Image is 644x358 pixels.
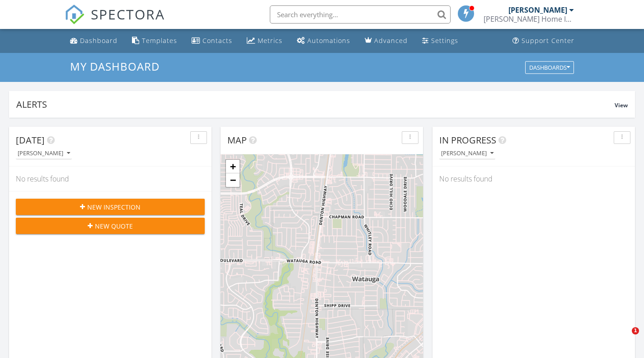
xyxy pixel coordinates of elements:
[16,134,45,146] span: [DATE]
[615,101,628,109] span: View
[226,160,240,173] a: Zoom in
[91,5,165,24] span: SPECTORA
[16,148,72,160] button: [PERSON_NAME]
[65,12,165,31] a: SPECTORA
[16,218,205,234] button: New Quote
[307,36,350,45] div: Automations
[258,36,282,45] div: Metrics
[270,5,451,24] input: Search everything...
[9,167,212,191] div: No results found
[227,134,247,146] span: Map
[142,36,177,45] div: Templates
[16,98,615,110] div: Alerts
[188,33,236,49] a: Contacts
[293,33,354,49] a: Automations (Basic)
[243,33,286,49] a: Metrics
[441,150,494,157] div: [PERSON_NAME]
[509,33,578,49] a: Support Center
[80,36,118,45] div: Dashboard
[613,327,635,349] iframe: Intercom live chat
[484,14,574,24] div: Fulfer Home Inspections
[18,150,70,157] div: [PERSON_NAME]
[418,33,462,49] a: Settings
[432,167,635,191] div: No results found
[522,36,574,45] div: Support Center
[374,36,408,45] div: Advanced
[439,134,496,146] span: In Progress
[128,33,181,49] a: Templates
[226,173,240,187] a: Zoom out
[361,33,411,49] a: Advanced
[431,36,458,45] div: Settings
[632,327,639,334] span: 1
[439,148,495,160] button: [PERSON_NAME]
[16,199,205,215] button: New Inspection
[508,5,567,14] div: [PERSON_NAME]
[202,36,232,45] div: Contacts
[529,64,570,71] div: Dashboards
[66,33,121,49] a: Dashboard
[65,5,85,24] img: The Best Home Inspection Software - Spectora
[95,221,133,231] span: New Quote
[87,202,141,212] span: New Inspection
[525,61,574,74] button: Dashboards
[70,59,160,74] span: My Dashboard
